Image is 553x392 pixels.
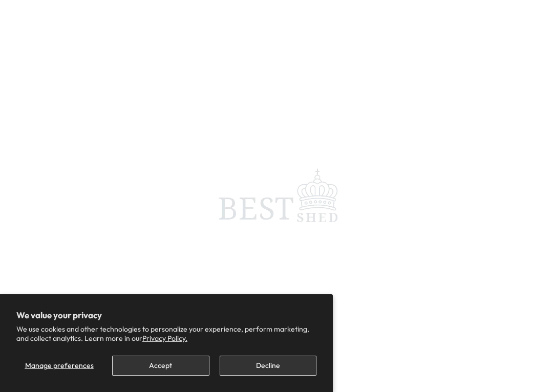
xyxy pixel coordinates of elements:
[16,324,316,343] p: We use cookies and other technologies to personalize your experience, perform marketing, and coll...
[112,356,209,376] button: Accept
[16,311,316,320] h2: We value your privacy
[16,356,102,376] button: Manage preferences
[220,356,316,376] button: Decline
[142,334,187,343] a: Privacy Policy.
[25,361,94,370] span: Manage preferences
